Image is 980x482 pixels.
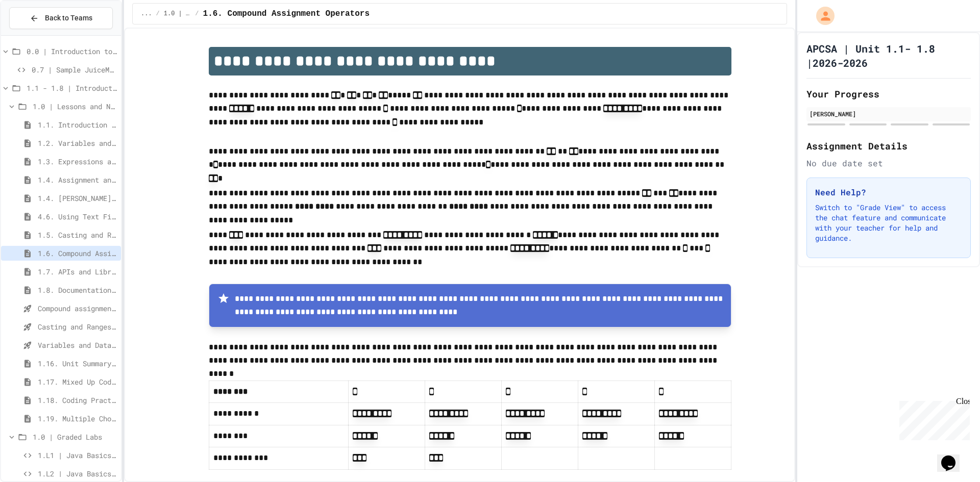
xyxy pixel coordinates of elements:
span: 1.6. Compound Assignment Operators [203,8,370,20]
div: No due date set [806,157,971,169]
span: 1.17. Mixed Up Code Practice 1.1-1.6 [38,376,117,387]
span: ... [141,10,152,18]
span: 1.0 | Lessons and Notes [164,10,191,18]
span: / [195,10,199,18]
div: Chat with us now!Close [4,4,70,65]
h2: Your Progress [806,87,971,101]
div: My Account [805,4,837,28]
iframe: chat widget [895,397,970,440]
span: 1.0 | Lessons and Notes [33,101,117,112]
h1: APCSA | Unit 1.1- 1.8 |2026-2026 [806,41,971,70]
span: 1.1. Introduction to Algorithms, Programming, and Compilers [38,119,117,130]
span: 1.2. Variables and Data Types [38,138,117,148]
span: 1.16. Unit Summary 1a (1.1-1.6) [38,358,117,369]
span: Compound assignment operators - Quiz [38,303,117,314]
span: 1.L2 | Java Basics - Paragraphs Lab [38,468,117,479]
span: 1.8. Documentation with Comments and Preconditions [38,285,117,295]
h3: Need Help? [815,186,962,198]
span: / [156,10,160,18]
span: 1.5. Casting and Ranges of Values [38,230,117,240]
span: 1.18. Coding Practice 1a (1.1-1.6) [38,395,117,405]
iframe: chat widget [937,441,970,472]
span: 0.0 | Introduction to APCSA [27,46,117,57]
span: Casting and Ranges of variables - Quiz [38,321,117,332]
span: 4.6. Using Text Files [38,211,117,222]
span: 1.L1 | Java Basics - Fish Lab [38,450,117,461]
span: 1.4. [PERSON_NAME] and User Input [38,193,117,204]
p: Switch to "Grade View" to access the chat feature and communicate with your teacher for help and ... [815,202,962,243]
span: 1.3. Expressions and Output [New] [38,156,117,167]
span: 1.7. APIs and Libraries [38,266,117,277]
span: Back to Teams [45,13,92,23]
span: 1.1 - 1.8 | Introduction to Java [27,83,117,93]
button: Back to Teams [9,7,113,29]
span: Variables and Data Types - Quiz [38,340,117,350]
h2: Assignment Details [806,139,971,153]
span: 1.19. Multiple Choice Exercises for Unit 1a (1.1-1.6) [38,413,117,424]
div: [PERSON_NAME] [810,109,968,118]
span: 1.6. Compound Assignment Operators [38,248,117,259]
span: 1.0 | Graded Labs [33,432,117,442]
span: 1.4. Assignment and Input [38,174,117,185]
span: 0.7 | Sample JuiceMind Assignment - [GEOGRAPHIC_DATA] [32,64,117,75]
